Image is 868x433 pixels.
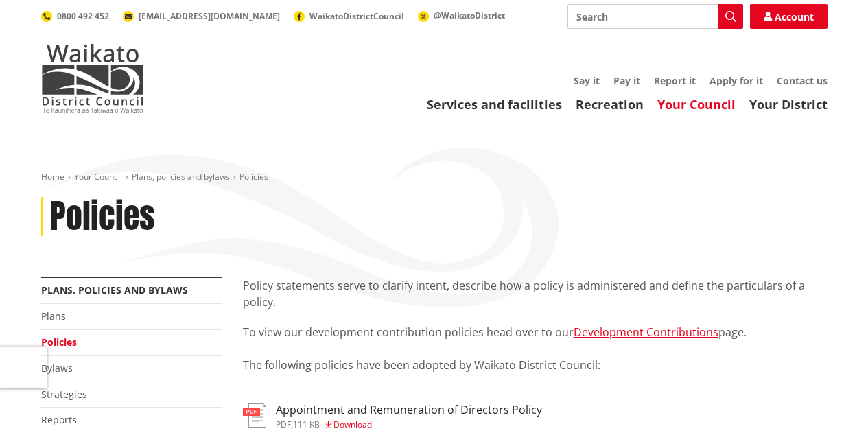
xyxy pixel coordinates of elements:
[132,171,230,183] a: Plans, policies and bylaws
[418,10,505,21] a: @WaikatoDistrict
[276,421,542,429] div: ,
[613,74,640,87] a: Pay it
[750,4,828,29] a: Account
[243,403,266,428] img: document-pdf.svg
[41,283,188,296] a: Plans, policies and bylaws
[777,74,828,87] a: Contact us
[654,74,696,87] a: Report it
[333,419,372,430] span: Download
[41,388,87,401] a: Strategies
[243,403,542,428] a: Appointment and Remuneration of Directors Policy pdf,111 KB Download
[239,171,268,183] span: Policies
[41,336,77,349] a: Policies
[57,10,109,22] span: 0800 492 452
[41,10,109,22] a: 0800 492 452
[576,96,644,113] a: Recreation
[434,10,505,21] span: @WaikatoDistrict
[657,96,736,113] a: Your Council
[276,419,291,430] span: pdf
[41,44,144,113] img: Waikato District Council - Te Kaunihera aa Takiwaa o Waikato
[309,10,404,22] span: WaikatoDistrictCouncil
[74,171,122,183] a: Your Council
[50,197,155,237] h1: Policies
[749,96,828,113] a: Your District
[139,10,280,22] span: [EMAIL_ADDRESS][DOMAIN_NAME]
[243,277,828,310] p: Policy statements serve to clarify intent, describe how a policy is administered and define the p...
[41,413,77,426] a: Reports
[427,96,562,113] a: Services and facilities
[293,419,320,430] span: 111 KB
[41,309,66,323] a: Plans
[41,172,828,183] nav: breadcrumb
[574,74,600,87] a: Say it
[123,10,280,22] a: [EMAIL_ADDRESS][DOMAIN_NAME]
[567,4,743,29] input: Search input
[243,324,828,390] p: To view our development contribution policies head over to our page. The following policies have ...
[294,10,404,22] a: WaikatoDistrictCouncil
[41,362,73,375] a: Bylaws
[574,325,718,340] a: Development Contributions
[276,403,542,417] h3: Appointment and Remuneration of Directors Policy
[41,171,64,183] a: Home
[709,74,763,87] a: Apply for it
